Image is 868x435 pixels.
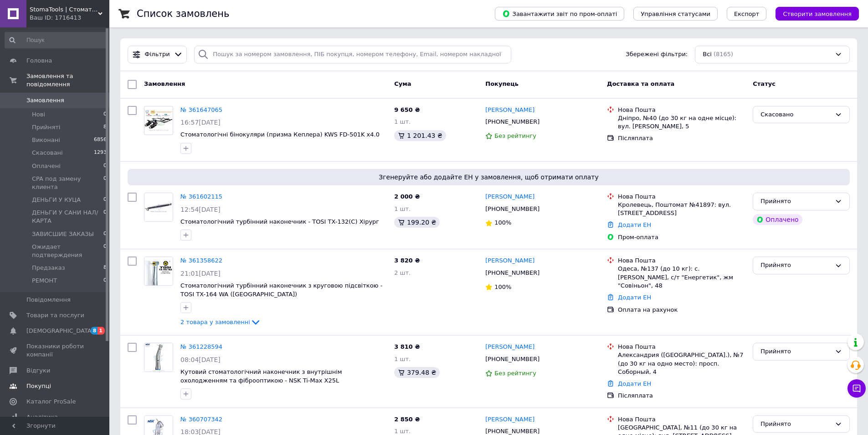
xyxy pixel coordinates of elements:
span: 1 [98,327,105,335]
span: [PHONE_NUMBER] [485,428,539,435]
span: 2 товара у замовленні [180,319,250,325]
span: StomaTools | Стоматологічне обладнання та інструменти [30,5,98,14]
a: Стоматологічні бінокуляри (призма Кеплера) KWS FD-501K x4.0 [180,131,380,138]
span: Скасовані [32,149,63,157]
a: Фото товару [144,343,173,372]
img: Фото товару [144,343,173,372]
a: [PERSON_NAME] [485,193,534,201]
img: Фото товару [144,257,173,285]
span: Виконані [32,136,60,144]
span: 16:57[DATE] [180,119,221,126]
div: Нова Пошта [618,106,745,114]
span: Покупець [485,80,519,87]
span: 0 [103,196,107,204]
button: Чат з покупцем [847,379,866,398]
span: 3 810 ₴ [394,343,420,350]
a: [PERSON_NAME] [485,415,534,424]
span: 100% [494,283,511,290]
span: 0 [103,230,107,238]
span: Аналітика [26,413,58,421]
span: Експорт [734,10,760,17]
div: Нова Пошта [618,193,745,201]
span: [PHONE_NUMBER] [485,269,539,276]
a: [PERSON_NAME] [485,106,534,115]
div: 379.48 ₴ [394,367,440,378]
span: Замовлення та повідомлення [26,72,109,89]
a: Стоматологічний турбінний наконечник з круговою підсвіткою - TOSI TX-164 WA ([GEOGRAPHIC_DATA]) [180,282,382,298]
span: 2 шт. [394,269,411,276]
span: 0 [103,209,107,225]
input: Пошук за номером замовлення, ПІБ покупця, номером телефону, Email, номером накладної [194,46,511,63]
span: ДЕНЬГИ У КУЦА [32,196,81,204]
span: Показники роботи компанії [26,342,84,359]
div: Пром-оплата [618,233,745,241]
span: (8165) [714,51,733,58]
span: [PHONE_NUMBER] [485,205,539,212]
span: Оплачені [32,162,61,170]
div: Прийнято [760,197,831,206]
span: Відгуки [26,367,50,375]
span: Фільтри [145,50,170,59]
span: Нові [32,110,45,119]
a: № 361647065 [180,106,222,113]
span: Головна [26,57,52,65]
div: Ваш ID: 1716413 [30,14,109,22]
span: Предзаказ [32,264,65,272]
span: 9 650 ₴ [394,106,420,113]
a: № 361228594 [180,343,222,350]
button: Управління статусами [633,7,718,21]
a: 2 товара у замовленні [180,319,261,325]
span: 21:01[DATE] [180,270,221,277]
div: Прийнято [760,347,831,356]
span: Товари та послуги [26,311,84,320]
span: Покупці [26,382,51,390]
span: 1 шт. [394,118,411,125]
a: Додати ЕН [618,380,651,387]
span: Доставка та оплата [607,80,674,87]
a: Стоматологічний турбінний наконечник - TOSI TX-132(С) Хірург [180,218,379,225]
span: 6856 [94,136,107,144]
div: Кролевець, Поштомат №41897: вул. [STREET_ADDRESS] [618,201,745,217]
div: Оплата на рахунок [618,306,745,314]
a: Кутовий стоматологічний наконечник з внутрішнім охолодженням та фіброоптикою - NSK Ti-Max X25L [180,368,342,384]
div: Дніпро, №40 (до 30 кг на одне місце): вул. [PERSON_NAME], 5 [618,114,745,131]
div: Одеса, №137 (до 10 кг): с. [PERSON_NAME], с/т "Енергетик", жм "Совіньон", 48 [618,265,745,290]
a: [PERSON_NAME] [485,343,534,351]
span: 2 850 ₴ [394,416,420,423]
span: ДЕНЬГИ У САНИ НАЛ/КАРТА [32,209,103,225]
input: Пошук [5,32,108,48]
span: 08:04[DATE] [180,356,221,363]
span: Cума [394,80,411,87]
a: Додати ЕН [618,294,651,301]
a: [PERSON_NAME] [485,257,534,265]
div: Післяплата [618,392,745,400]
a: Створити замовлення [766,10,859,17]
span: Без рейтингу [494,370,536,377]
span: 0 [103,243,107,259]
span: ЗАВИСШИЕ ЗАКАЗЫ [32,230,94,238]
a: Фото товару [144,106,173,135]
h1: Список замовлень [137,8,229,19]
div: Прийнято [760,419,831,429]
span: Без рейтингу [494,132,536,139]
span: 1 шт. [394,428,411,435]
span: Прийняті [32,123,60,131]
button: Експорт [727,7,767,21]
button: Завантажити звіт по пром-оплаті [495,7,624,21]
a: Додати ЕН [618,221,651,228]
div: 199.20 ₴ [394,217,440,228]
img: Фото товару [144,202,173,212]
span: Створити замовлення [783,10,852,17]
div: Прийнято [760,261,831,270]
a: Фото товару [144,257,173,286]
span: 1293 [94,149,107,157]
span: 2 000 ₴ [394,193,420,200]
span: 100% [494,219,511,226]
span: Замовлення [26,96,64,105]
div: Нова Пошта [618,257,745,265]
div: Нова Пошта [618,343,745,351]
span: 0 [103,110,107,119]
span: 1 шт. [394,356,411,362]
span: Збережені фільтри: [626,50,688,59]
